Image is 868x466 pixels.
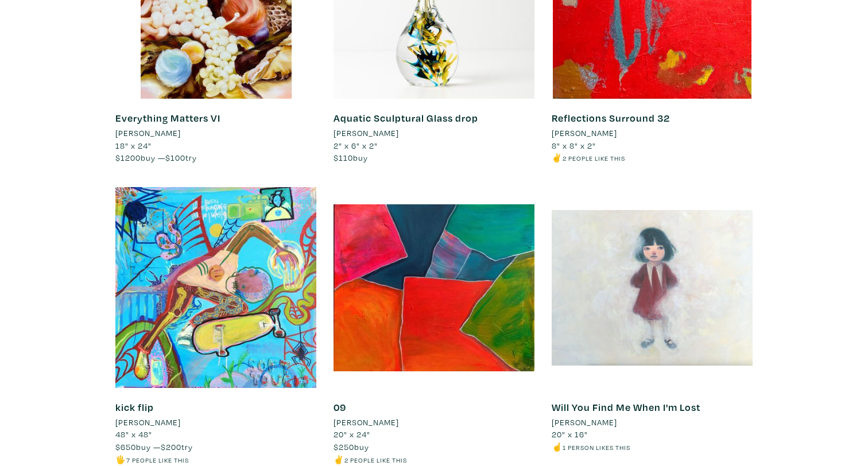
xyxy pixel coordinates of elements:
span: buy [334,152,368,163]
li: [PERSON_NAME] [552,127,617,139]
span: 48" x 48" [115,429,152,440]
span: buy — try [115,152,197,163]
small: 7 people like this [126,456,189,464]
a: [PERSON_NAME] [552,127,753,139]
li: 🖐️ [115,453,316,466]
span: $100 [165,152,185,163]
small: 1 person likes this [563,443,630,452]
span: buy [334,441,369,452]
a: [PERSON_NAME] [115,127,316,139]
a: Will You Find Me When I'm Lost [552,401,700,414]
a: [PERSON_NAME] [552,416,753,429]
span: $250 [334,441,354,452]
li: [PERSON_NAME] [334,416,399,429]
span: $110 [334,152,353,163]
a: Aquatic Sculptural Glass drop [334,111,478,125]
span: $200 [161,441,181,452]
li: [PERSON_NAME] [334,127,399,139]
li: ☝️ [552,441,753,453]
span: $650 [115,441,136,452]
a: [PERSON_NAME] [115,416,316,429]
span: 20" x 24" [334,429,370,440]
a: Reflections Surround 32 [552,111,670,125]
a: 09 [334,401,346,414]
a: [PERSON_NAME] [334,416,534,429]
li: [PERSON_NAME] [552,416,617,429]
span: buy — try [115,441,193,452]
li: [PERSON_NAME] [115,127,181,139]
span: $1200 [115,152,141,163]
span: 20" x 16" [552,429,588,440]
span: 2" x 6" x 2" [334,140,378,151]
a: kick flip [115,401,154,414]
a: [PERSON_NAME] [334,127,534,139]
small: 2 people like this [344,456,407,464]
span: 8" x 8" x 2" [552,140,596,151]
li: ✌️ [334,453,534,466]
li: ✌️ [552,152,753,164]
li: [PERSON_NAME] [115,416,181,429]
span: 18" x 24" [115,140,152,151]
a: Everything Matters VI [115,111,220,125]
small: 2 people like this [563,154,625,162]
